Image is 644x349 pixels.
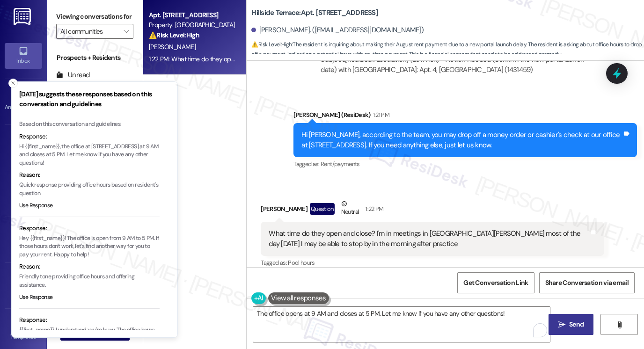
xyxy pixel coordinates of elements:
[5,319,42,344] a: Templates •
[149,20,235,30] div: Property: [GEOGRAPHIC_DATA]
[251,25,424,35] div: [PERSON_NAME]. ([EMAIL_ADDRESS][DOMAIN_NAME])
[5,227,42,252] a: Buildings
[19,224,160,233] div: Response:
[19,293,53,302] button: Use Response
[569,320,584,329] span: Send
[19,234,160,259] p: Hey {{first_name}}! The office is open from 9 AM to 5 PM. If those hours don't work, let's find a...
[545,278,629,288] span: Share Conversation via email
[293,110,637,123] div: [PERSON_NAME] (ResiDesk)
[19,181,160,197] p: Quick response providing office hours based on resident's question.
[19,132,160,141] div: Response:
[56,9,133,24] label: Viewing conversations for
[19,262,160,271] div: Reason:
[363,204,383,214] div: 1:22 PM
[149,43,196,51] span: [PERSON_NAME]
[251,41,292,48] strong: ⚠️ Risk Level: High
[251,8,378,18] b: Hillside Terrace: Apt. [STREET_ADDRESS]
[549,314,594,335] button: Send
[288,259,315,267] span: Pool hours
[5,135,42,160] a: Site Visit •
[47,53,143,63] div: Prospects + Residents
[269,229,589,249] div: What time do they open and close? I'm in meetings in [GEOGRAPHIC_DATA][PERSON_NAME] most of the d...
[616,321,623,328] i: 
[19,143,160,167] p: Hi {{first_name}}, the office at [STREET_ADDRESS] at 9 AM and closes at 5 PM. Let me know if you ...
[149,55,634,63] div: 1:22 PM: What time do they open and close? I'm in meetings in [GEOGRAPHIC_DATA][PERSON_NAME] most...
[149,31,199,39] strong: ⚠️ Risk Level: High
[261,199,604,222] div: [PERSON_NAME]
[339,199,361,218] div: Neutral
[149,10,235,20] div: Apt. [STREET_ADDRESS]
[19,273,160,289] p: Friendly tone providing office hours and offering assistance.
[5,43,42,68] a: Inbox
[463,278,528,288] span: Get Conversation Link
[8,79,18,88] button: Close toast
[301,130,622,150] div: Hi [PERSON_NAME], according to the team, you may drop off a money order or cashier's check at our...
[19,202,53,210] button: Use Response
[5,181,42,206] a: Insights •
[253,307,550,342] textarea: To enrich screen reader interactions, please activate Accessibility in Grammarly extension settings
[19,170,160,180] div: Reason:
[56,70,90,80] div: Unread
[251,40,644,60] span: : The resident is inquiring about making their August rent payment due to a new portal launch del...
[558,321,565,328] i: 
[19,120,160,129] div: Based on this conversation and guidelines:
[124,28,129,35] i: 
[19,315,160,325] div: Response:
[60,24,118,39] input: All communities
[19,89,160,109] h3: [DATE] suggests these responses based on this conversation and guidelines
[293,157,637,171] div: Tagged as:
[14,8,33,25] img: ResiDesk Logo
[5,273,42,298] a: Leads
[371,110,389,120] div: 1:21 PM
[321,160,360,168] span: Rent/payments
[310,203,335,215] div: Question
[539,272,635,293] button: Share Conversation via email
[321,55,596,75] div: Subject: [ResiDesk Escalation] (Low risk) - Action Needed (Confirm the new portal launch date) wi...
[261,256,604,269] div: Tagged as:
[457,272,534,293] button: Get Conversation Link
